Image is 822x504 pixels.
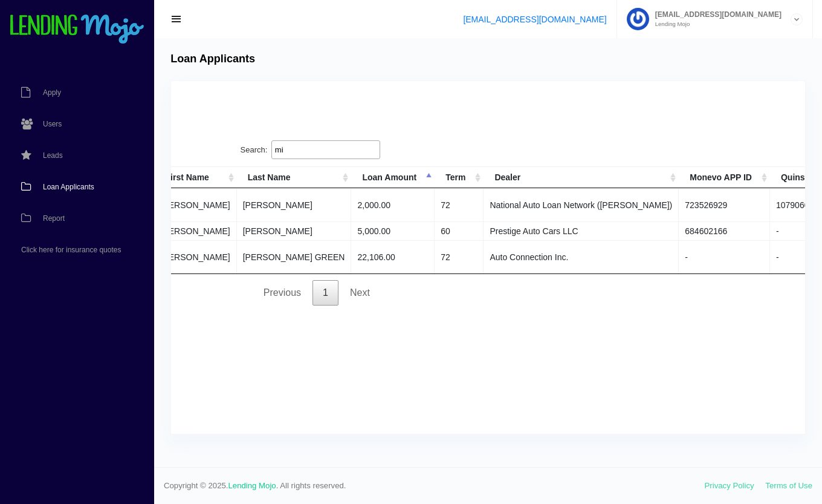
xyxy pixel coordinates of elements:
label: Search: [241,140,380,160]
td: 684602166 [679,221,770,240]
td: [PERSON_NAME] [155,188,237,221]
td: [PERSON_NAME] GREEN [237,240,352,273]
small: Lending Mojo [649,21,782,27]
a: Next [340,280,380,306]
a: Privacy Policy [705,481,754,490]
span: Leads [43,152,63,159]
td: [PERSON_NAME] [155,221,237,240]
a: Terms of Use [765,481,812,490]
img: Profile image [627,8,649,30]
span: [EMAIL_ADDRESS][DOMAIN_NAME] [649,11,782,18]
th: First Name: activate to sort column ascending [155,167,237,188]
td: 723526929 [679,188,770,221]
input: Search: [271,140,380,160]
td: [PERSON_NAME] [155,240,237,273]
td: 72 [435,188,484,221]
td: Auto Connection Inc. [484,240,679,273]
a: Lending Mojo [228,481,276,490]
a: Previous [253,280,311,306]
td: National Auto Loan Network ([PERSON_NAME]) [484,188,679,221]
th: Loan Amount: activate to sort column descending [351,167,435,188]
td: 2,000.00 [351,188,435,221]
span: Loan Applicants [43,183,94,191]
td: - [679,240,770,273]
span: Click here for insurance quotes [21,246,121,254]
a: 1 [312,280,338,306]
img: logo-small.png [9,15,145,45]
a: [EMAIL_ADDRESS][DOMAIN_NAME] [463,15,606,24]
th: Last Name: activate to sort column ascending [237,167,352,188]
td: 60 [435,221,484,240]
td: [PERSON_NAME] [237,188,352,221]
td: 22,106.00 [351,240,435,273]
h4: Loan Applicants [170,53,255,66]
th: Dealer: activate to sort column ascending [484,167,679,188]
span: Report [43,215,65,222]
td: [PERSON_NAME] [237,221,352,240]
span: Apply [43,89,61,96]
th: Monevo APP ID: activate to sort column ascending [679,167,770,188]
span: Copyright © 2025. . All rights reserved. [164,480,705,492]
td: 5,000.00 [351,221,435,240]
td: 72 [435,240,484,273]
td: Prestige Auto Cars LLC [484,221,679,240]
span: Users [43,120,62,128]
th: Term: activate to sort column ascending [435,167,484,188]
